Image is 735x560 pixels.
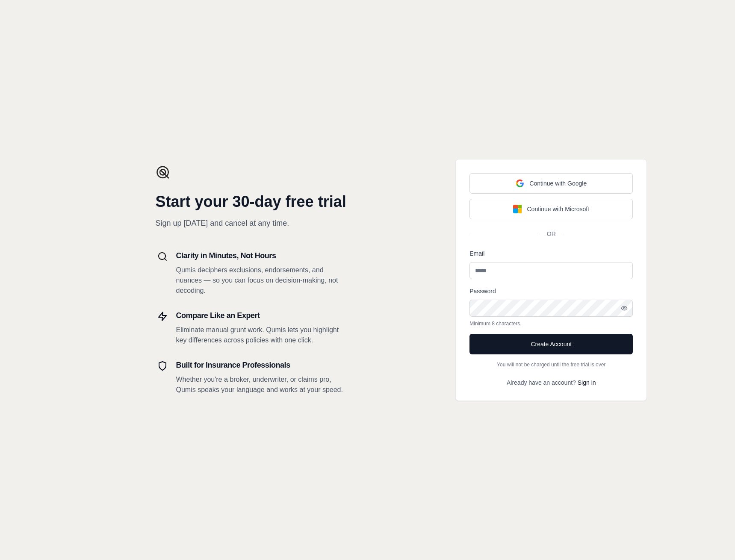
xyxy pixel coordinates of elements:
p: Whether you're a broker, underwriter, or claims pro, Qumis speaks your language and works at your... [176,374,347,395]
h3: Compare Like an Expert [176,309,347,321]
p: Sign up [DATE] and cancel at any time. [156,217,347,229]
button: Continue with Microsoft [469,199,633,219]
label: Email [469,250,484,257]
button: Continue with Google [469,173,633,194]
h3: Built for Insurance Professionals [176,359,347,371]
h3: Clarity in Minutes, Not Hours [176,250,347,262]
p: Qumis deciphers exclusions, endorsements, and nuances — so you can focus on decision-making, not ... [176,265,347,296]
p: Eliminate manual grunt work. Qumis lets you highlight key differences across policies with one cl... [176,325,347,345]
button: Create Account [469,334,633,354]
span: OR [540,230,563,238]
a: Sign in [578,379,596,386]
p: You will not be charged until the free trial is over [469,361,633,368]
img: Qumis Logo [156,165,170,180]
p: Minimum 8 characters. [469,320,633,327]
label: Password [469,288,496,295]
div: Continue with Microsoft [513,205,589,213]
div: Continue with Google [516,179,587,188]
p: Already have an account? [469,378,633,387]
h1: Start your 30-day free trial [156,193,347,210]
img: Search Icon [157,251,168,262]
